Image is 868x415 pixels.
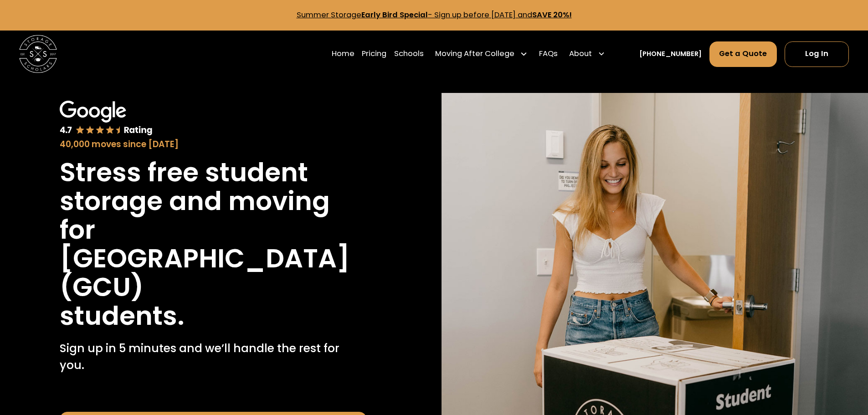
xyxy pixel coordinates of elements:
img: Google 4.7 star rating [60,101,153,136]
strong: Early Bird Special [361,10,428,20]
a: [PHONE_NUMBER] [639,49,702,59]
a: Get a Quote [709,41,777,67]
div: 40,000 moves since [DATE] [60,138,367,151]
a: Schools [394,41,424,67]
a: Log In [785,41,849,67]
div: Moving After College [435,48,514,60]
div: About [565,41,609,67]
h1: [GEOGRAPHIC_DATA] (GCU) [60,244,367,302]
a: FAQs [539,41,558,67]
img: Storage Scholars main logo [19,35,57,73]
a: Summer StorageEarly Bird Special- Sign up before [DATE] andSAVE 20%! [297,10,572,20]
a: home [19,35,57,73]
a: Home [332,41,354,67]
strong: SAVE 20%! [532,10,572,20]
h1: students. [60,302,185,330]
h1: Stress free student storage and moving for [60,158,367,244]
a: Pricing [362,41,386,67]
p: Sign up in 5 minutes and we’ll handle the rest for you. [60,340,367,374]
div: Moving After College [431,41,532,67]
div: About [569,48,592,60]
